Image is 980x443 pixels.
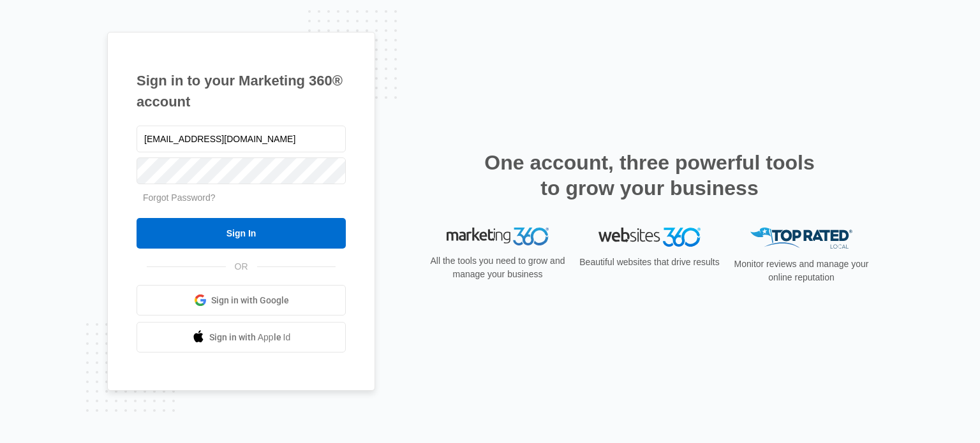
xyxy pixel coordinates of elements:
p: Beautiful websites that drive results [578,256,721,269]
span: Sign in with Apple Id [209,331,291,344]
h2: One account, three powerful tools to grow your business [480,150,819,201]
input: Email [137,126,346,152]
p: All the tools you need to grow and manage your business [426,254,569,281]
input: Sign In [137,218,346,249]
a: Sign in with Google [137,285,346,316]
span: OR [226,260,257,273]
a: Sign in with Apple Id [137,322,346,352]
p: Monitor reviews and manage your online reputation [730,258,873,284]
img: Marketing 360 [447,228,549,245]
h1: Sign in to your Marketing 360® account [137,70,346,112]
img: Top Rated Local [750,228,852,249]
span: Sign in with Google [211,294,289,307]
img: Websites 360 [598,228,701,246]
a: Forgot Password? [143,192,216,203]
